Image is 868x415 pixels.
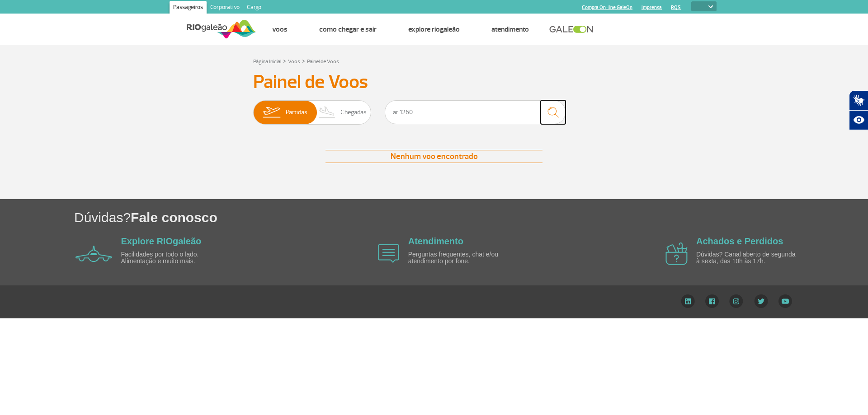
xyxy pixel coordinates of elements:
[378,244,399,263] img: airplane icon
[170,1,207,15] a: Passageiros
[849,110,868,130] button: Abrir recursos assistivos.
[754,294,768,308] img: Twitter
[491,25,529,34] a: Atendimento
[705,294,719,308] img: Facebook
[408,25,460,34] a: Explore RIOgaleão
[272,25,288,34] a: Voos
[207,1,243,15] a: Corporativo
[74,208,868,227] h1: Dúvidas?
[671,5,681,10] a: RQS
[307,58,339,65] a: Painel de Voos
[340,101,367,124] span: Chegadas
[302,56,305,66] a: >
[385,100,566,124] input: Voo, cidade ou cia aérea
[131,210,217,225] span: Fale conosco
[325,150,542,163] div: Nenhum voo encontrado
[582,5,632,10] a: Compra On-line GaleOn
[253,71,615,93] h3: Painel de Voos
[681,294,695,308] img: LinkedIn
[642,5,662,10] a: Imprensa
[696,251,800,265] p: Dúvidas? Canal aberto de segunda à sexta, das 10h às 17h.
[408,236,463,246] a: Atendimento
[729,294,743,308] img: Instagram
[665,242,688,265] img: airplane icon
[696,236,783,246] a: Achados e Perdidos
[319,25,377,34] a: Como chegar e sair
[849,90,868,130] div: Plugin de acessibilidade da Hand Talk.
[121,251,225,265] p: Facilidades por todo o lado. Alimentação e muito mais.
[283,56,286,66] a: >
[243,1,265,15] a: Cargo
[778,294,792,308] img: YouTube
[286,101,307,124] span: Partidas
[408,251,512,265] p: Perguntas frequentes, chat e/ou atendimento por fone.
[257,101,286,124] img: slider-embarque
[314,101,340,124] img: slider-desembarque
[288,58,300,65] a: Voos
[75,246,112,262] img: airplane icon
[121,236,202,246] a: Explore RIOgaleão
[849,90,868,110] button: Abrir tradutor de língua de sinais.
[253,58,281,65] a: Página Inicial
